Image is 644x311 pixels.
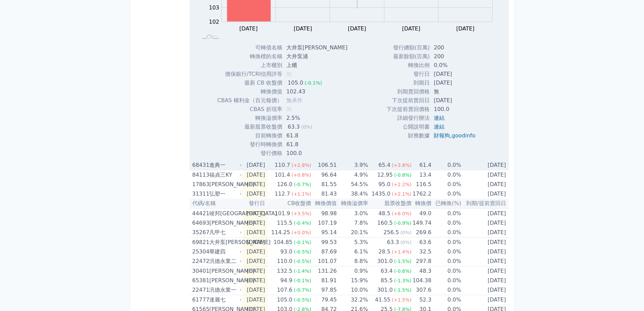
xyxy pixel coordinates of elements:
td: 102.43 [282,87,353,96]
div: 28.5 [377,247,392,257]
td: 7.8% [337,218,368,228]
span: (+0.8%) [291,172,311,178]
td: [DATE] [461,170,508,180]
td: 下次提前賣回日 [386,96,430,105]
td: 無 [430,87,481,96]
td: 307.6 [411,285,431,295]
td: [DATE] [243,247,268,257]
td: 96.64 [311,170,337,180]
td: 99.53 [311,238,337,247]
td: 發行總額(百萬) [386,43,430,52]
th: 轉換價值 [311,199,337,208]
td: 發行日 [386,70,430,79]
td: 0.0% [431,170,461,180]
td: 發行時轉換價 [217,140,282,149]
td: [DATE] [461,285,508,295]
td: [DATE] [461,295,508,305]
td: 54.5% [337,180,368,189]
td: 52.3 [411,295,431,305]
div: 105.0 [286,79,305,87]
td: 13.4 [411,170,431,180]
div: 進典一 [209,160,240,170]
td: 最新餘額(百萬) [386,52,430,61]
td: [DATE] [461,247,508,257]
span: (-0.9%) [394,220,412,226]
tspan: 103 [209,4,219,11]
td: 149.74 [411,218,431,228]
th: 轉換價 [411,199,431,208]
div: 63.4 [379,266,394,276]
td: 15.9% [337,276,368,285]
div: 汎德永業一 [209,285,240,295]
span: (+1.5%) [392,297,411,303]
td: 3.9% [337,160,368,170]
span: (+2.1%) [392,191,411,197]
td: 10.0% [337,285,368,295]
td: 2.5% [282,114,353,123]
span: (-0.5%) [294,259,311,264]
td: 1762.2 [411,189,431,199]
div: 114.25 [270,228,291,237]
div: 48.5 [377,209,392,218]
tspan: 102 [209,19,219,25]
td: [DATE] [461,208,508,218]
td: [DATE] [243,276,268,285]
td: 0.9% [337,266,368,276]
div: 301.0 [376,285,394,295]
td: [DATE] [243,189,268,199]
div: 95.0 [377,180,392,189]
span: (+3.5%) [291,211,311,216]
div: 110.7 [273,160,291,170]
span: (0%) [301,124,312,130]
td: 98.98 [311,208,337,218]
div: 1435.0 [370,189,392,199]
td: 轉換標的名稱 [217,52,282,61]
td: 發行價格 [217,149,282,158]
td: 61.8 [282,140,353,149]
div: 94.9 [279,276,294,285]
tspan: [DATE] [456,25,474,32]
td: 0.0% [431,266,461,276]
tspan: [DATE] [239,25,258,32]
td: 297.8 [411,257,431,266]
th: 已轉換(%) [431,199,461,208]
td: CBAS 權利金（百元報價） [217,96,282,105]
td: 公開說明書 [386,123,430,131]
div: 69821 [192,238,208,247]
div: 64693 [192,218,208,228]
div: [PERSON_NAME] [209,266,240,276]
td: 104.38 [411,276,431,285]
td: [DATE] [243,228,268,238]
td: 8.8% [337,257,368,266]
div: 301.0 [376,257,394,266]
div: 110.0 [276,257,294,266]
div: 汎德永業二 [209,257,240,266]
div: 22472 [192,257,208,266]
td: 38.4% [337,189,368,199]
div: 112.7 [273,189,291,199]
span: 無承作 [286,97,303,104]
td: [DATE] [461,189,508,199]
td: 95.14 [311,228,337,238]
tspan: [DATE] [348,25,366,32]
td: 131.26 [311,266,337,276]
div: 68431 [192,160,208,170]
div: 84113 [192,170,208,180]
span: (-0.1%) [294,278,311,283]
div: 達麗七 [209,295,240,305]
td: 81.91 [311,276,337,285]
span: (-0.1%) [305,80,322,86]
td: 0.0% [431,257,461,266]
span: (0%) [400,240,411,245]
div: 大井泵[PERSON_NAME] [209,238,240,247]
th: 股票收盤價 [368,199,412,208]
td: 20.1% [337,228,368,238]
div: 101.4 [273,170,291,180]
td: 0.0% [431,180,461,189]
div: 12.95 [376,170,394,180]
span: (+3.8%) [392,162,411,168]
span: (-0.7%) [294,182,311,187]
div: 弘塑一 [209,189,240,199]
td: 0.0% [430,61,481,70]
td: [DATE] [243,285,268,295]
